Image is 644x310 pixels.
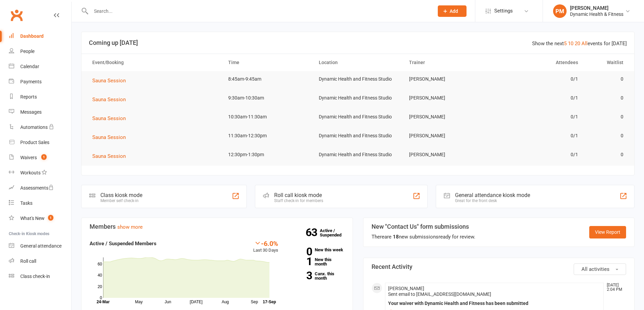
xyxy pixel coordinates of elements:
[92,77,130,85] button: Sauna Session
[494,3,513,19] span: Settings
[288,272,344,280] a: 3Canx. this month
[584,128,629,144] td: 0
[9,150,71,165] a: Waivers 1
[574,263,626,275] button: All activities
[222,54,313,71] th: Time
[9,196,71,211] a: Tasks
[584,90,629,106] td: 0
[20,216,45,221] div: What's New
[9,254,71,269] a: Roll call
[92,78,126,84] span: Sauna Session
[20,170,41,175] div: Workouts
[388,291,491,297] span: Sent email to [EMAIL_ADDRESS][DOMAIN_NAME]
[9,211,71,226] a: What's New1
[20,258,36,264] div: Roll call
[313,90,403,106] td: Dynamic Health and Fitness Studio
[603,283,626,292] time: [DATE] 2:04 PM
[372,233,475,241] div: There are new submissions ready for review.
[92,134,126,140] span: Sauna Session
[117,224,143,230] a: show more
[9,74,71,89] a: Payments
[288,271,312,281] strong: 3
[494,128,584,144] td: 0/1
[222,147,313,163] td: 12:30pm-1:30pm
[403,109,494,125] td: [PERSON_NAME]
[92,133,130,141] button: Sauna Session
[589,226,626,238] a: View Report
[100,192,142,198] div: Class kiosk mode
[584,71,629,87] td: 0
[581,266,610,272] span: All activities
[9,105,71,120] a: Messages
[90,241,157,247] strong: Active / Suspended Members
[450,8,458,14] span: Add
[92,114,130,122] button: Sauna Session
[403,71,494,87] td: [PERSON_NAME]
[288,257,344,266] a: 1New this month
[575,40,580,47] a: 20
[553,4,567,18] div: PM
[90,223,344,230] h3: Members
[313,109,403,125] td: Dynamic Health and Fitness Studio
[372,223,475,230] h3: New "Contact Us" form submissions
[288,256,312,266] strong: 1
[438,5,467,17] button: Add
[372,263,626,270] h3: Recent Activity
[9,165,71,180] a: Workouts
[403,90,494,106] td: [PERSON_NAME]
[9,29,71,44] a: Dashboard
[313,71,403,87] td: Dynamic Health and Fitness Studio
[494,147,584,163] td: 0/1
[584,54,629,71] th: Waitlist
[222,71,313,87] td: 8:45am-9:45am
[306,227,320,237] strong: 63
[253,239,278,247] div: -6.0%
[100,198,142,203] div: Member self check-in
[494,90,584,106] td: 0/1
[568,40,573,47] a: 10
[9,135,71,150] a: Product Sales
[92,96,126,103] span: Sauna Session
[20,49,34,54] div: People
[222,109,313,125] td: 10:30am-11:30am
[313,147,403,163] td: Dynamic Health and Fitness Studio
[288,247,312,257] strong: 0
[253,239,278,254] div: Last 30 Days
[494,109,584,125] td: 0/1
[9,180,71,196] a: Assessments
[92,95,130,104] button: Sauna Session
[20,200,32,206] div: Tasks
[9,44,71,59] a: People
[89,39,627,46] h3: Coming up [DATE]
[20,124,48,130] div: Automations
[89,6,429,16] input: Search...
[494,71,584,87] td: 0/1
[20,33,44,39] div: Dashboard
[92,152,130,160] button: Sauna Session
[9,120,71,135] a: Automations
[20,243,62,249] div: General attendance
[20,185,54,191] div: Assessments
[455,192,530,198] div: General attendance kiosk mode
[9,59,71,74] a: Calendar
[403,54,494,71] th: Trainer
[86,54,222,71] th: Event/Booking
[92,115,126,121] span: Sauna Session
[41,154,47,160] span: 1
[20,140,49,145] div: Product Sales
[313,54,403,71] th: Location
[20,79,42,84] div: Payments
[388,286,424,291] span: [PERSON_NAME]
[320,223,350,242] a: 63Active / Suspended
[20,155,37,160] div: Waivers
[532,39,627,48] div: Show the next events for [DATE]
[92,153,126,159] span: Sauna Session
[20,274,50,279] div: Class check-in
[584,147,629,163] td: 0
[20,109,42,115] div: Messages
[222,90,313,106] td: 9:30am-10:30am
[9,238,71,254] a: General attendance kiosk mode
[388,301,601,306] div: Your waiver with Dynamic Health and Fitness has been submitted
[393,234,399,240] strong: 18
[222,128,313,144] td: 11:30am-12:30pm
